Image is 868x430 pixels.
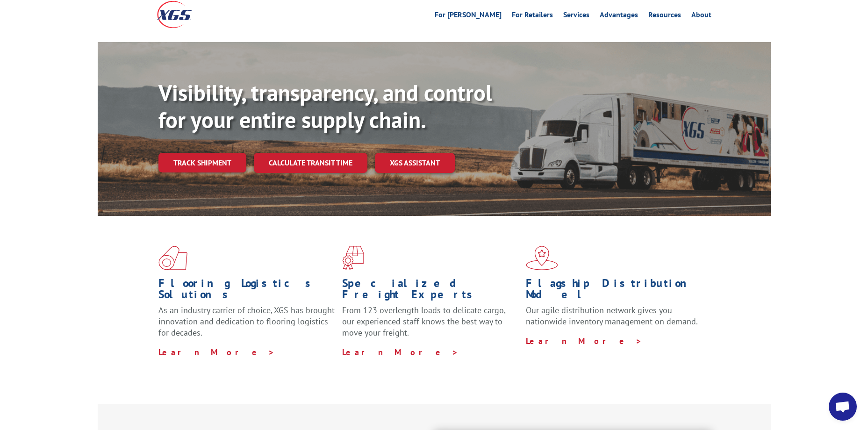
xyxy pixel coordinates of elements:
a: Resources [648,11,681,21]
a: Learn More > [526,336,642,346]
p: From 123 overlength loads to delicate cargo, our experienced staff knows the best way to move you... [342,305,519,346]
a: Learn More > [158,347,275,358]
h1: Flagship Distribution Model [526,278,703,305]
a: Services [563,11,589,21]
img: xgs-icon-focused-on-flooring-red [342,246,364,270]
a: For Retailers [512,11,553,21]
a: Open chat [829,393,857,421]
a: Advantages [600,11,638,21]
img: xgs-icon-flagship-distribution-model-red [526,246,558,270]
span: As an industry carrier of choice, XGS has brought innovation and dedication to flooring logistics... [158,305,335,338]
b: Visibility, transparency, and control for your entire supply chain. [158,78,492,134]
span: Our agile distribution network gives you nationwide inventory management on demand. [526,305,698,327]
a: Calculate transit time [254,153,367,173]
h1: Flooring Logistics Solutions [158,278,335,305]
img: xgs-icon-total-supply-chain-intelligence-red [158,246,187,270]
a: For [PERSON_NAME] [435,11,502,21]
h1: Specialized Freight Experts [342,278,519,305]
a: Track shipment [158,153,246,172]
a: XGS ASSISTANT [375,153,455,173]
a: Learn More > [342,347,459,358]
a: About [691,11,711,21]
